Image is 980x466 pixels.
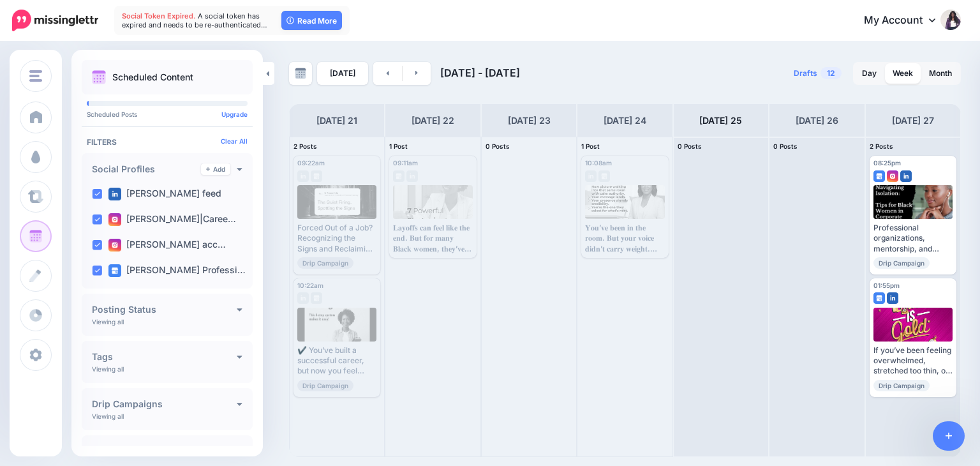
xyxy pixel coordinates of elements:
[108,188,221,200] label: [PERSON_NAME] feed
[297,159,325,167] span: 09:22am
[316,113,357,128] h4: [DATE] 21
[873,282,900,289] span: 01:55pm
[297,282,323,289] span: 10:22am
[297,345,376,377] div: ✔️ You’ve built a successful career, but now you feel unfulfilled, overlooked, or simply ready to...
[108,264,121,277] img: google_business-square.png
[221,110,248,118] a: Upgrade
[873,223,953,254] div: Professional organizations, mentorship, and online communities offer invaluable resources and con...
[112,73,193,82] p: Scheduled Content
[87,111,248,117] p: Scheduled Posts
[108,239,226,252] label: [PERSON_NAME] acc…
[854,63,884,84] a: Day
[796,113,838,128] h4: [DATE] 26
[921,63,960,84] a: Month
[221,137,248,145] a: Clear All
[108,264,246,277] label: [PERSON_NAME] Professi…
[585,159,612,167] span: 10:08am
[699,113,742,128] h4: [DATE] 25
[297,223,376,254] div: Forced Out of a Job? Recognizing the Signs and Reclaiming Your Career: [URL] #Executive #BuildCon...
[281,11,342,30] a: Read More
[311,170,322,182] img: google_business-grey-square.png
[873,159,901,167] span: 08:25pm
[297,380,353,391] span: Drip Campaign
[295,68,306,79] img: calendar-grey-darker.png
[92,165,201,174] h4: Social Profiles
[201,163,230,175] a: Add
[887,170,898,182] img: instagram-square.png
[293,142,317,150] span: 2 Posts
[108,213,121,226] img: instagram-square.png
[598,170,610,182] img: google_business-grey-square.png
[870,142,893,150] span: 2 Posts
[393,159,418,167] span: 09:11am
[885,63,921,84] a: Week
[873,170,885,182] img: google_business-square.png
[440,66,520,79] span: [DATE] - [DATE]
[92,318,124,326] p: Viewing all
[794,70,817,77] span: Drafts
[851,5,961,36] a: My Account
[585,223,664,254] div: 𝐘𝐨𝐮’𝐯𝐞 𝐛𝐞𝐞𝐧 𝐢𝐧 𝐭𝐡𝐞 𝐫𝐨𝐨𝐦. 𝐁𝐮𝐭 𝐲𝐨𝐮𝐫 𝐯𝐨𝐢𝐜𝐞 𝐝𝐢𝐝𝐧’𝐭 𝐜𝐚𝐫𝐫𝐲 𝐰𝐞𝐢𝐠𝐡𝐭. You had ideas, but second-guessed wh...
[873,292,885,304] img: google_business-square.png
[900,170,912,182] img: linkedin-square.png
[108,239,121,252] img: instagram-square.png
[508,113,551,128] h4: [DATE] 23
[87,137,248,147] h4: Filters
[389,142,408,150] span: 1 Post
[122,11,196,20] span: Social Token Expired.
[892,113,934,128] h4: [DATE] 27
[585,170,597,182] img: linkedin-grey-square.png
[820,67,842,79] span: 12
[393,170,405,182] img: google_business-grey-square.png
[92,70,106,84] img: calendar.png
[297,292,309,304] img: linkedin-grey-square.png
[786,62,849,85] a: Drafts12
[317,62,368,85] a: [DATE]
[29,70,42,82] img: menu.png
[108,188,121,200] img: linkedin-square.png
[412,113,454,128] h4: [DATE] 22
[773,142,798,150] span: 0 Posts
[406,170,418,182] img: linkedin-grey-square.png
[486,142,510,150] span: 0 Posts
[873,345,953,377] div: If you’ve been feeling overwhelmed, stretched too thin, or like you’re constantly “behind,” it’s ...
[297,257,353,269] span: Drip Campaign
[678,142,702,150] span: 0 Posts
[604,113,646,128] h4: [DATE] 24
[108,213,236,226] label: [PERSON_NAME]|Caree…
[122,11,267,29] span: A social token has expired and needs to be re-authenticated…
[92,305,237,314] h4: Posting Status
[581,142,600,150] span: 1 Post
[92,400,237,409] h4: Drip Campaigns
[297,170,309,182] img: linkedin-grey-square.png
[12,10,98,31] img: Missinglettr
[873,257,930,269] span: Drip Campaign
[393,223,472,254] div: 𝐋𝐚𝐲𝐨𝐟𝐟𝐬 𝐜𝐚𝐧 𝐟𝐞𝐞𝐥 𝐥𝐢𝐤𝐞 𝐭𝐡𝐞 𝐞𝐧𝐝. 𝐁𝐮𝐭 𝐟𝐨𝐫 𝐦𝐚𝐧𝐲 𝐁𝐥𝐚𝐜𝐤 𝐰𝐨𝐦𝐞𝐧, 𝐭𝐡𝐞𝐲’𝐯𝐞 𝐚𝐥𝐬𝐨 𝐛𝐞𝐞𝐧 𝐭𝐡𝐞 𝐛𝐞𝐠𝐢𝐧𝐧𝐢𝐧𝐠 𝐨𝐟 𝐬𝐨𝐦𝐞𝐭...
[311,292,322,304] img: google_business-grey-square.png
[887,292,898,304] img: linkedin-square.png
[92,412,124,420] p: Viewing all
[873,380,930,391] span: Drip Campaign
[92,352,237,361] h4: Tags
[92,365,124,373] p: Viewing all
